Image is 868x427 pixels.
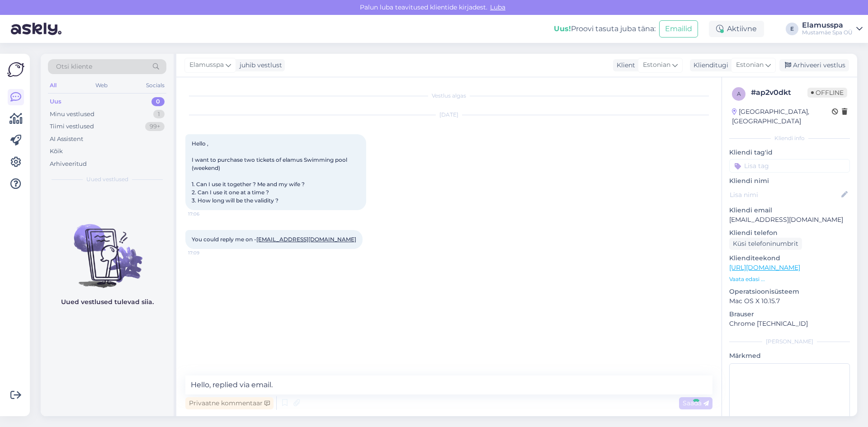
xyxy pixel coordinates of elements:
div: Socials [144,80,166,91]
div: All [48,80,58,91]
span: a [737,90,741,97]
button: Emailid [659,20,698,38]
p: [EMAIL_ADDRESS][DOMAIN_NAME] [729,215,850,225]
div: Web [94,80,109,91]
span: Estonian [736,60,764,70]
input: Lisa tag [729,159,850,173]
div: Vestlus algas [185,92,712,100]
div: [GEOGRAPHIC_DATA], [GEOGRAPHIC_DATA] [732,107,832,126]
span: Luba [487,3,508,11]
span: Hello , I want to purchase two tickets of elamus Swimming pool (weekend) 1. Can I use it together... [192,140,349,204]
div: 1 [153,110,165,119]
input: Lisa nimi [730,190,840,200]
div: Arhiveeritud [50,160,87,169]
p: Chrome [TECHNICAL_ID] [729,319,850,328]
a: [URL][DOMAIN_NAME] [729,263,800,272]
p: Kliendi telefon [729,228,850,238]
div: 99+ [145,122,165,131]
div: Uus [50,97,61,106]
span: Uued vestlused [86,175,128,183]
p: Kliendi nimi [729,176,850,186]
div: Mustamäe Spa OÜ [802,29,853,36]
p: Märkmed [729,351,850,361]
p: Mac OS X 10.15.7 [729,296,850,306]
span: 17:09 [188,249,222,256]
p: Kliendi email [729,206,850,215]
a: ElamusspaMustamäe Spa OÜ [802,22,863,36]
div: Elamusspa [802,22,853,29]
div: [DATE] [185,111,712,119]
span: Otsi kliente [56,62,92,71]
p: Brauser [729,310,850,319]
span: 17:06 [188,211,222,217]
div: AI Assistent [50,135,83,144]
div: Tiimi vestlused [50,122,94,131]
p: Uued vestlused tulevad siia. [61,297,154,307]
img: No chats [41,208,174,289]
div: Kliendi info [729,134,850,142]
div: # ap2v0dkt [751,87,807,98]
div: 0 [151,97,165,106]
div: Minu vestlused [50,110,94,119]
div: juhib vestlust [236,61,282,70]
div: Küsi telefoninumbrit [729,238,802,250]
div: Klienditugi [690,61,728,70]
b: Uus! [554,24,571,33]
span: You could reply me on - [192,236,356,243]
img: Askly Logo [7,61,24,78]
div: Proovi tasuta juba täna: [554,23,656,34]
p: Vaata edasi ... [729,275,850,283]
div: E [786,23,798,35]
p: Kliendi tag'id [729,148,850,157]
span: Offline [807,88,847,98]
p: Operatsioonisüsteem [729,287,850,296]
div: Arhiveeri vestlus [779,59,849,71]
p: Klienditeekond [729,253,850,263]
div: [PERSON_NAME] [729,338,850,346]
span: Elamusspa [189,60,224,70]
div: Klient [613,61,635,70]
div: Kõik [50,147,63,156]
a: [EMAIL_ADDRESS][DOMAIN_NAME] [256,236,356,243]
div: Aktiivne [709,21,764,37]
span: Estonian [643,60,670,70]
